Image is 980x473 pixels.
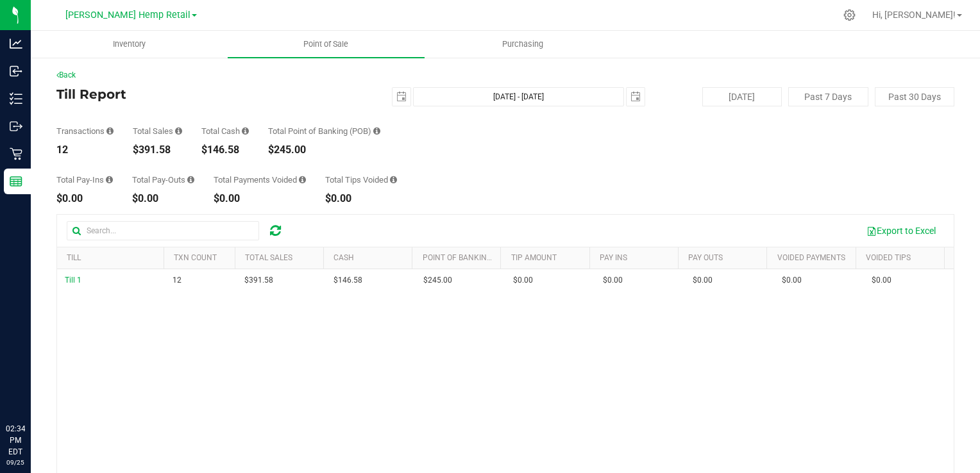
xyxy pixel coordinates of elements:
div: $245.00 [268,145,380,155]
span: $146.58 [334,274,362,286]
a: Voided Tips [866,253,911,262]
span: 12 [173,274,182,286]
inline-svg: Inventory [10,92,22,105]
inline-svg: Retail [10,147,22,160]
a: Purchasing [425,31,621,58]
i: Sum of all successful, non-voided payment transaction amounts (excluding tips and transaction fee... [175,127,182,135]
div: Total Pay-Ins [56,176,113,184]
input: Search... [67,221,259,240]
i: Sum of all cash pay-ins added to tills within the date range. [106,176,113,184]
div: Transactions [56,127,114,135]
span: Inventory [96,38,163,50]
i: Sum of all cash pay-outs removed from tills within the date range. [187,176,194,184]
a: Point of Banking (POB) [423,253,514,262]
span: $0.00 [513,274,533,286]
div: Total Cash [201,127,249,135]
button: Past 7 Days [788,87,868,106]
div: $0.00 [325,194,397,204]
inline-svg: Outbound [10,120,22,133]
div: $0.00 [132,194,194,204]
button: Export to Excel [858,220,944,242]
div: $0.00 [56,194,113,204]
a: Inventory [31,31,228,58]
div: Total Sales [133,127,182,135]
span: $0.00 [603,274,623,286]
i: Sum of all tip amounts from voided payment transactions within the date range. [390,176,397,184]
span: [PERSON_NAME] Hemp Retail [65,10,190,21]
a: Total Sales [245,253,292,262]
i: Sum of the successful, non-voided point-of-banking payment transaction amounts, both via payment ... [373,127,380,135]
i: Sum of all voided payment transaction amounts (excluding tips and transaction fees) within the da... [299,176,306,184]
span: $0.00 [872,274,891,286]
iframe: Resource center unread badge [38,369,53,384]
div: Total Payments Voided [214,176,306,184]
span: Hi, [PERSON_NAME]! [872,10,956,20]
div: $391.58 [133,145,182,155]
a: TXN Count [174,253,217,262]
a: Cash [334,253,354,262]
span: $245.00 [423,274,452,286]
div: 12 [56,145,114,155]
div: Total Point of Banking (POB) [268,127,380,135]
span: $0.00 [693,274,713,286]
span: $0.00 [782,274,802,286]
iframe: Resource center [13,370,51,409]
a: Pay Outs [688,253,723,262]
button: [DATE] [702,87,782,106]
a: Back [56,71,76,79]
a: Till [67,253,81,262]
a: Voided Payments [777,253,845,262]
button: Past 30 Days [875,87,954,106]
span: select [627,88,645,106]
div: Total Tips Voided [325,176,397,184]
div: $0.00 [214,194,306,204]
i: Count of all successful payment transactions, possibly including voids, refunds, and cash-back fr... [106,127,114,135]
h4: Till Report [56,87,356,101]
span: Point of Sale [286,38,366,50]
p: 02:34 PM EDT [6,423,25,458]
a: Point of Sale [228,31,425,58]
div: Manage settings [841,9,857,21]
span: $391.58 [244,274,273,286]
a: Pay Ins [600,253,627,262]
p: 09/25 [6,458,25,467]
span: Till 1 [65,276,81,285]
span: select [393,88,410,106]
div: Total Pay-Outs [132,176,194,184]
inline-svg: Inbound [10,65,22,78]
inline-svg: Reports [10,175,22,188]
span: Purchasing [485,38,561,50]
div: $146.58 [201,145,249,155]
i: Sum of all successful, non-voided cash payment transaction amounts (excluding tips and transactio... [242,127,249,135]
a: Tip Amount [511,253,557,262]
inline-svg: Analytics [10,37,22,50]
